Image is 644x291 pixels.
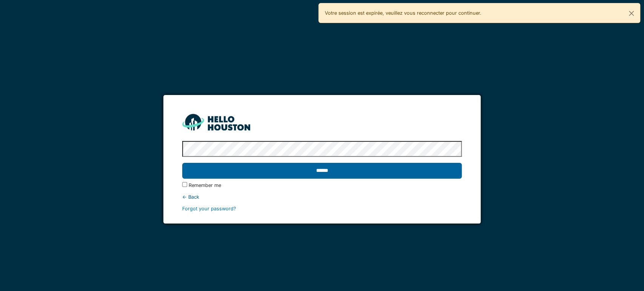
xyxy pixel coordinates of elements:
[623,3,640,23] button: Close
[182,193,462,201] div: ← Back
[182,114,250,130] img: HH_line-BYnF2_Hg.png
[318,3,641,23] div: Votre session est expirée, veuillez vous reconnecter pour continuer.
[189,182,221,189] label: Remember me
[182,206,236,211] a: Forgot your password?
